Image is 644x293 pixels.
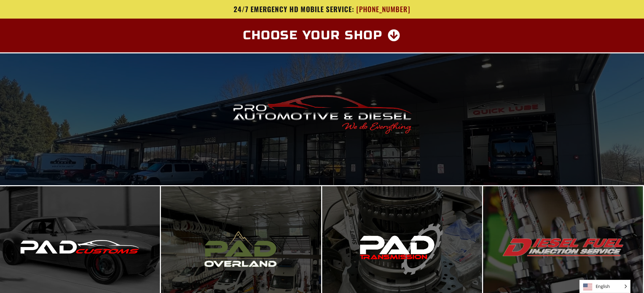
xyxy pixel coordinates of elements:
span: [PHONE_NUMBER] [356,5,410,14]
a: Choose Your Shop [235,25,409,46]
a: 24/7 Emergency HD Mobile Service: [PHONE_NUMBER] [124,5,520,14]
span: Choose Your Shop [243,29,383,42]
span: 24/7 Emergency HD Mobile Service: [234,4,354,14]
aside: Language selected: English [579,280,630,293]
span: English [580,280,630,293]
